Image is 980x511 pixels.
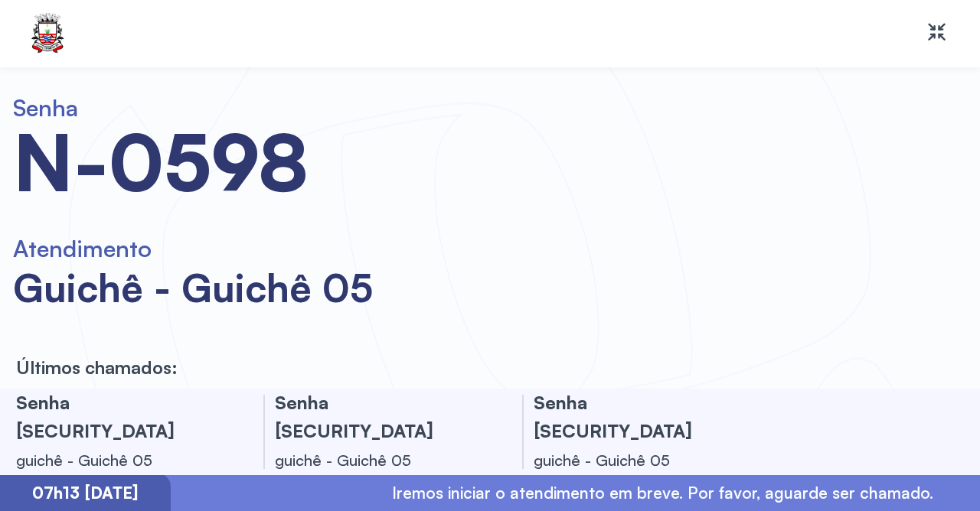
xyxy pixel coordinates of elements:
div: guichê - Guichê 05 [13,263,530,311]
div: guichê - Guichê 05 [534,446,743,475]
h6: Atendimento [13,234,530,263]
div: guichê - Guichê 05 [275,446,484,475]
p: Últimos chamados: [16,356,178,379]
h3: Senha [SECURITY_DATA] [275,389,484,447]
img: Logotipo do estabelecimento [26,13,70,55]
h3: Senha [SECURITY_DATA] [16,389,225,447]
div: N-0598 [13,122,530,202]
h3: Senha [SECURITY_DATA] [534,389,743,447]
h6: Senha [13,93,530,122]
div: guichê - Guichê 05 [16,446,225,475]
